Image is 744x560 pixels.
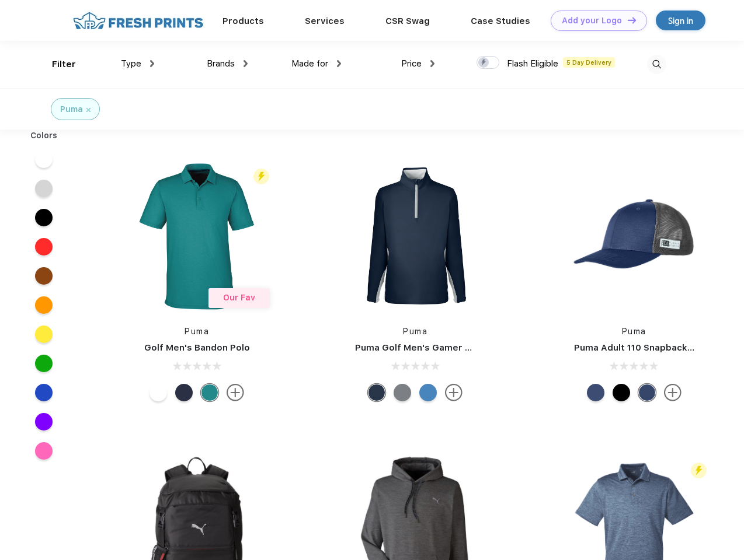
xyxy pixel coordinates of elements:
div: Sign in [668,14,693,27]
div: Peacoat with Qut Shd [638,384,656,401]
span: Price [401,58,422,69]
a: Puma Golf Men's Gamer Golf Quarter-Zip [355,342,540,353]
a: Sign in [656,10,705,30]
a: Products [222,16,264,26]
div: Navy Blazer [368,384,385,401]
img: func=resize&h=266 [557,159,712,314]
a: CSR Swag [385,16,430,26]
img: fo%20logo%202.webp [69,10,207,31]
div: Add your Logo [562,16,622,26]
span: Our Fav [223,293,255,302]
span: Brands [207,58,235,69]
div: Bright White [150,384,167,401]
span: Flash Eligible [507,58,558,69]
div: Puma [60,103,83,116]
img: filter_cancel.svg [86,108,91,112]
img: more.svg [445,384,463,401]
a: Services [305,16,345,26]
span: Made for [291,58,328,69]
img: dropdown.png [150,60,154,67]
div: Green Lagoon [201,384,218,401]
img: DT [628,17,636,23]
img: dropdown.png [337,60,341,67]
div: Pma Blk Pma Blk [613,384,630,401]
img: func=resize&h=266 [338,159,493,314]
div: Quiet Shade [394,384,411,401]
div: Navy Blazer [175,384,193,401]
div: Bright Cobalt [419,384,437,401]
a: Puma [185,327,209,336]
img: dropdown.png [244,60,248,67]
span: Type [121,58,141,69]
a: Puma [622,327,646,336]
a: Golf Men's Bandon Polo [144,342,250,353]
img: more.svg [664,384,682,401]
img: flash_active_toggle.svg [253,169,269,184]
a: Puma [403,327,427,336]
div: Colors [22,129,67,142]
div: Filter [52,58,76,71]
img: flash_active_toggle.svg [691,463,707,478]
img: desktop_search.svg [647,55,666,74]
img: func=resize&h=266 [119,159,274,314]
img: dropdown.png [430,60,434,67]
img: more.svg [227,384,244,401]
span: 5 Day Delivery [563,57,615,68]
div: Peacoat Qut Shd [587,384,604,401]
